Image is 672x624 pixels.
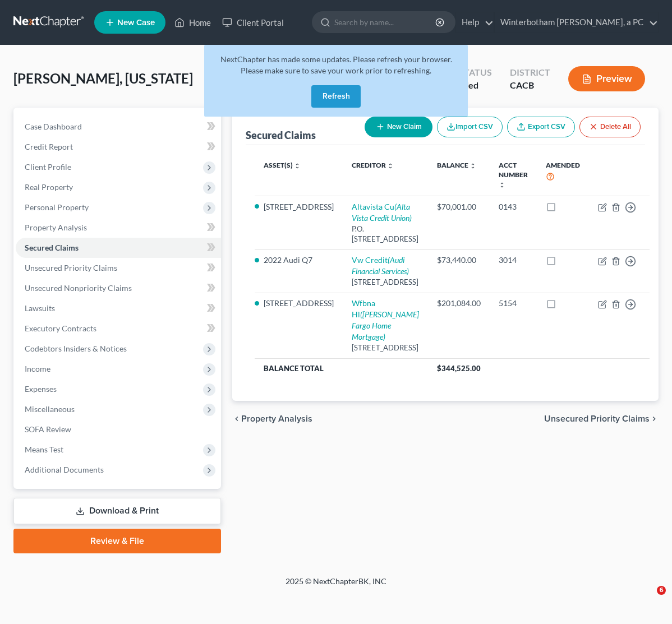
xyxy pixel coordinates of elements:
[25,182,73,192] span: Real Property
[169,12,217,33] a: Home
[25,223,87,232] span: Property Analysis
[437,255,481,266] div: $73,440.00
[459,79,492,92] div: Filed
[25,445,63,454] span: Means Test
[544,414,659,423] button: Unsecured Priority Claims chevron_right
[510,79,550,92] div: CACB
[16,278,221,298] a: Unsecured Nonpriority Claims
[25,202,89,212] span: Personal Property
[25,465,104,474] span: Additional Documents
[459,66,492,79] div: Status
[232,414,241,423] i: chevron_left
[352,343,419,353] div: [STREET_ADDRESS]
[246,128,316,142] div: Secured Claims
[352,298,419,341] a: Wfbna Hl([PERSON_NAME] Fargo Home Mortgage)
[437,298,481,309] div: $201,084.00
[437,364,481,373] span: $344,525.00
[568,66,645,91] button: Preview
[13,70,193,86] span: [PERSON_NAME], [US_STATE]
[25,404,75,414] span: Miscellaneous
[510,66,550,79] div: District
[241,414,312,423] span: Property Analysis
[456,12,494,33] a: Help
[657,586,666,595] span: 6
[352,161,394,169] a: Creditor unfold_more
[499,298,528,309] div: 5154
[220,54,452,75] span: NextChapter has made some updates. Please refresh your browser. Please make sure to save your wor...
[25,364,50,373] span: Income
[499,201,528,212] div: 0143
[67,576,605,596] div: 2025 © NextChapterBK, INC
[25,384,57,394] span: Expenses
[16,218,221,238] a: Property Analysis
[16,117,221,137] a: Case Dashboard
[217,12,289,33] a: Client Portal
[634,586,661,613] iframe: Intercom live chat
[13,529,221,553] a: Review & File
[437,201,481,212] div: $70,001.00
[650,414,659,423] i: chevron_right
[25,122,82,131] span: Case Dashboard
[352,202,412,223] a: Altavista Cu(Alta Vista Credit Union)
[25,162,71,172] span: Client Profile
[387,163,394,169] i: unfold_more
[579,117,641,137] button: Delete All
[264,298,334,309] li: [STREET_ADDRESS]
[25,303,55,313] span: Lawsuits
[499,255,528,266] div: 3014
[264,201,334,212] li: [STREET_ADDRESS]
[544,414,650,423] span: Unsecured Priority Claims
[16,298,221,318] a: Lawsuits
[13,498,221,524] a: Download & Print
[16,318,221,339] a: Executory Contracts
[264,255,334,266] li: 2022 Audi Q7
[352,255,409,276] a: Vw Credit(Audi Financial Services)
[16,419,221,440] a: SOFA Review
[495,12,658,33] a: Winterbotham [PERSON_NAME], a PC
[255,358,428,378] th: Balance Total
[334,12,437,33] input: Search by name...
[365,117,432,137] button: New Claim
[16,238,221,258] a: Secured Claims
[437,161,476,169] a: Balance unfold_more
[25,142,73,151] span: Credit Report
[352,224,419,244] div: P.O. [STREET_ADDRESS]
[470,163,476,169] i: unfold_more
[294,163,301,169] i: unfold_more
[25,344,127,353] span: Codebtors Insiders & Notices
[25,323,96,333] span: Executory Contracts
[537,154,589,196] th: Amended
[264,161,301,169] a: Asset(s) unfold_more
[25,263,117,272] span: Unsecured Priority Claims
[16,137,221,157] a: Credit Report
[352,309,419,341] i: ([PERSON_NAME] Fargo Home Mortgage)
[499,161,528,188] a: Acct Number unfold_more
[352,277,419,288] div: [STREET_ADDRESS]
[16,258,221,278] a: Unsecured Priority Claims
[499,182,505,188] i: unfold_more
[507,117,575,137] a: Export CSV
[437,117,503,137] button: Import CSV
[232,414,312,423] button: chevron_left Property Analysis
[25,424,71,434] span: SOFA Review
[311,85,361,108] button: Refresh
[25,243,79,252] span: Secured Claims
[352,202,412,223] i: (Alta Vista Credit Union)
[117,19,155,27] span: New Case
[25,283,132,293] span: Unsecured Nonpriority Claims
